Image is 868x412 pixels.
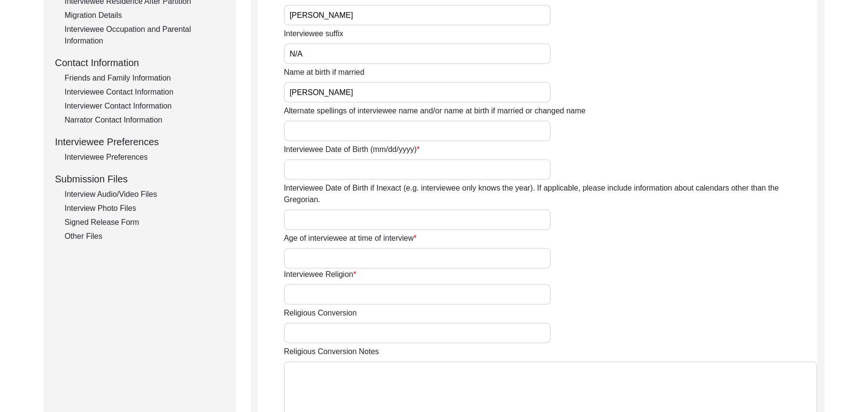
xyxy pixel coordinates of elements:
label: Interviewee suffix [284,28,343,40]
div: Friends and Family Information [65,72,225,84]
div: Interviewee Preferences [65,151,225,163]
div: Narrator Contact Information [65,114,225,126]
label: Name at birth if married [284,67,364,78]
label: Alternate spellings of interviewee name and/or name at birth if married or changed name [284,105,586,117]
div: Interviewee Occupation and Parental Information [65,24,225,47]
div: Signed Release Form [65,217,225,228]
div: Interview Audio/Video Files [65,189,225,200]
div: Migration Details [65,10,225,21]
label: Age of interviewee at time of interview [284,233,417,244]
div: Contact Information [55,55,225,70]
label: Religious Conversion [284,307,357,319]
div: Interviewer Contact Information [65,100,225,112]
div: Other Files [65,231,225,242]
label: Interviewee Date of Birth if Inexact (e.g. interviewee only knows the year). If applicable, pleas... [284,182,817,206]
label: Religious Conversion Notes [284,346,379,357]
div: Interviewee Preferences [55,135,225,149]
label: Interviewee Religion [284,269,356,280]
label: Interviewee Date of Birth (mm/dd/yyyy) [284,144,420,155]
div: Interview Photo Files [65,203,225,214]
div: Submission Files [55,172,225,186]
div: Interviewee Contact Information [65,86,225,98]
